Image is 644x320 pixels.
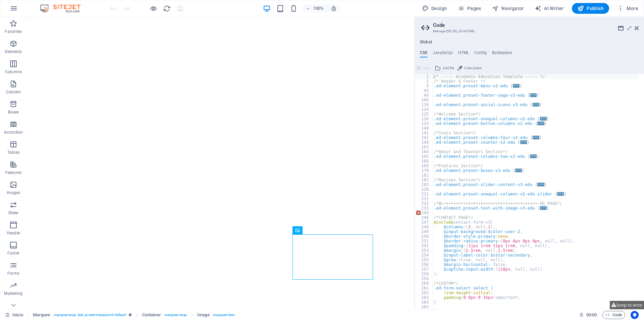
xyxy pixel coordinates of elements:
[8,109,19,115] p: Boxes
[164,311,187,319] span: . marquee-wrap
[415,178,433,182] div: 182
[443,64,454,72] span: Add file
[415,187,433,192] div: 220
[415,182,433,187] div: 183
[415,79,433,84] div: 2
[415,272,433,276] div: 258
[433,28,625,34] h3: Manage (S)CSS, JS & HTML
[415,112,433,117] div: 125
[532,3,567,14] button: AI Writer
[5,69,22,75] p: Columns
[533,136,539,139] span: ...
[415,126,433,131] div: 140
[415,102,433,107] div: 110
[415,121,433,126] div: 133
[313,4,324,12] h6: 100%
[415,149,433,154] div: 164
[415,281,433,286] div: 260
[492,50,512,58] h4: Boilerplate
[415,239,433,243] div: 251
[415,305,433,309] div: 265
[415,290,433,295] div: 262
[458,5,481,12] span: Pages
[415,196,433,201] div: 231
[492,5,524,12] span: Navigator
[197,311,209,319] span: Click to select. Double-click to edit
[415,229,433,234] div: 249
[7,230,20,236] p: Header
[6,89,21,95] p: Content
[538,122,544,125] span: ...
[415,300,433,305] div: 264
[535,5,564,12] span: AI Writer
[415,206,433,211] div: 233
[433,50,452,58] h4: JavaScript
[420,40,432,45] h4: Global
[415,154,433,159] div: 165
[415,159,433,164] div: 168
[415,248,433,253] div: 253
[142,311,161,319] span: Click to select. Double-click to edit
[149,4,157,12] button: Click here to leave preview mode and continue editing
[617,5,638,12] span: More
[39,4,89,12] img: Editor Logo
[8,210,19,216] p: Slider
[415,164,433,168] div: 169
[33,311,235,319] nav: breadcrumb
[631,311,639,319] button: Usercentrics
[579,311,597,319] h6: Session time
[433,22,639,28] h2: Code
[540,117,547,121] span: ...
[415,88,433,93] div: 93
[415,173,433,178] div: 181
[489,3,527,14] button: Navigator
[303,4,327,12] button: 100%
[515,169,522,172] span: ...
[212,311,235,319] span: . marquee-item
[415,135,433,140] div: 142
[415,98,433,102] div: 109
[415,286,433,290] div: 261
[422,5,447,12] span: Design
[5,311,23,319] a: Click to cancel selection. Double-click to open Pages
[163,4,171,12] button: reload
[415,243,433,248] div: 252
[591,312,592,317] span: :
[415,192,433,196] div: 221
[458,50,469,58] h4: HTML
[586,311,597,319] span: 00 00
[415,258,433,262] div: 255
[53,311,126,319] span: . marquee-wrap .test .preset-marquee-v2-default
[602,311,625,319] button: Code
[7,150,19,155] p: Tables
[530,93,537,97] span: ...
[7,271,19,276] p: Forms
[513,84,520,88] span: ...
[538,183,544,186] span: ...
[614,3,641,14] button: More
[7,190,20,195] p: Images
[415,74,433,79] div: 1
[533,103,539,106] span: ...
[331,5,337,11] i: On resize automatically adjust zoom level to fit chosen device.
[415,201,433,206] div: 232
[415,225,433,229] div: 248
[415,220,433,225] div: 247
[415,107,433,112] div: 124
[33,311,50,319] span: Marquee
[415,234,433,239] div: 250
[540,206,547,210] span: ...
[457,64,483,72] button: Color picker
[5,170,21,175] p: Features
[464,64,482,72] span: Color picker
[415,131,433,135] div: 141
[415,93,433,98] div: 94
[605,311,622,319] span: Code
[572,3,609,14] button: Publish
[415,295,433,300] div: 263
[4,130,23,135] p: Accordion
[419,3,450,14] div: Design (Ctrl+Alt+Y)
[415,211,433,215] div: 245
[415,276,433,281] div: 259
[415,262,433,267] div: 256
